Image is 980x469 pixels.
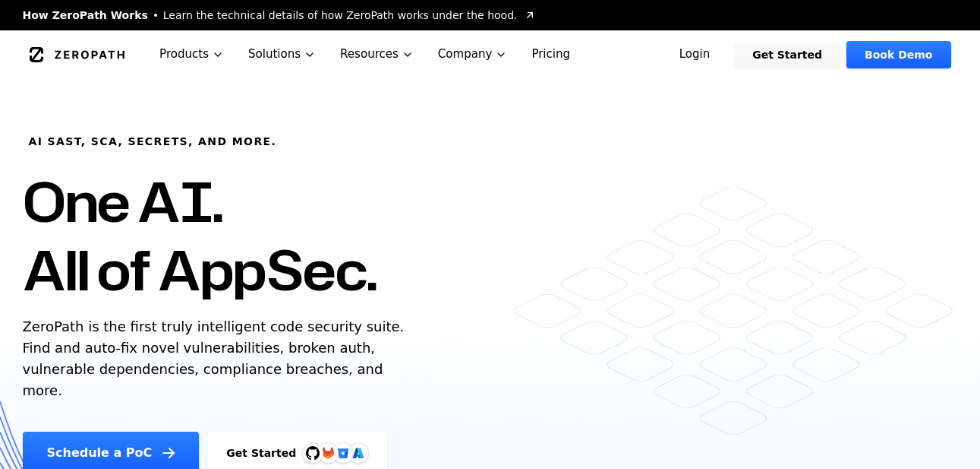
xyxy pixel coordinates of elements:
[306,446,320,460] img: GitHub
[352,447,364,459] img: Azure
[23,8,148,23] span: How ZeroPath Works
[163,8,518,23] span: Learn the technical details of how ZeroPath works under the hood.
[734,41,840,68] a: Get Started
[661,41,729,68] a: Login
[29,134,277,149] h6: AI SAST, SCA, Secrets, and more.
[23,167,377,304] h1: One AI. All of AppSec.
[335,445,351,461] svg: Bitbucket
[236,30,328,78] button: Solutions
[313,438,343,468] img: GitLab
[519,30,582,78] a: Pricing
[23,8,536,23] a: How ZeroPath WorksLearn the technical details of how ZeroPath works under the hood.
[5,30,976,78] nav: Global
[328,30,426,78] button: Resources
[426,30,520,78] button: Company
[846,41,950,68] a: Book Demo
[147,30,236,78] button: Products
[23,316,411,401] p: ZeroPath is the first truly intelligent code security suite. Find and auto-fix novel vulnerabilit...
